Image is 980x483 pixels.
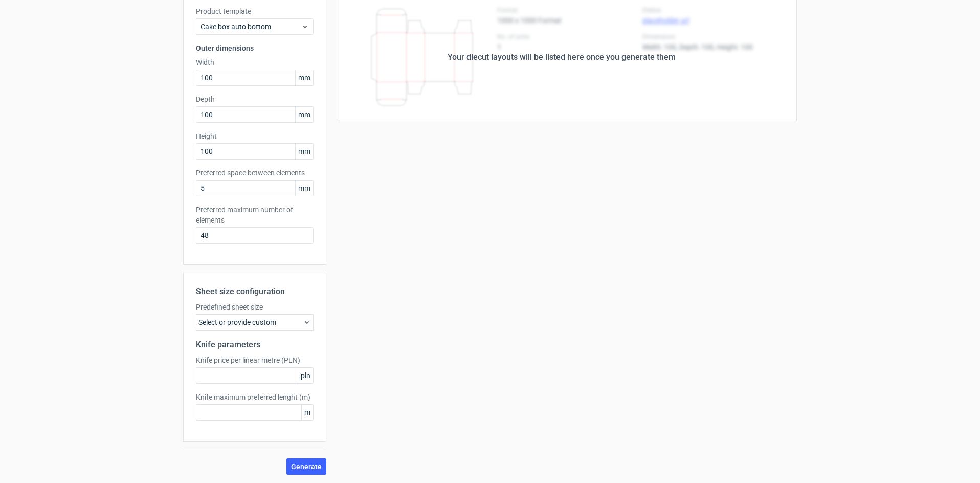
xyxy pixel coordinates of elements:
label: Width [196,57,314,68]
span: mm [295,70,313,85]
label: Predefined sheet size [196,302,314,312]
span: Cake box auto bottom [201,21,301,32]
label: Preferred space between elements [196,168,314,178]
button: Generate [286,458,326,475]
h2: Knife parameters [196,339,314,351]
span: mm [295,144,313,159]
h2: Sheet size configuration [196,286,314,298]
label: Preferred maximum number of elements [196,205,314,225]
span: m [301,405,313,420]
label: Knife price per linear metre (PLN) [196,355,314,365]
label: Knife maximum preferred lenght (m) [196,392,314,402]
span: Generate [291,463,322,470]
div: Your diecut layouts will be listed here once you generate them [448,51,676,63]
label: Product template [196,6,314,16]
label: Height [196,131,314,141]
div: Select or provide custom [196,314,314,331]
span: pln [298,368,313,383]
label: Depth [196,94,314,104]
h3: Outer dimensions [196,43,314,53]
span: mm [295,181,313,196]
span: mm [295,107,313,122]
